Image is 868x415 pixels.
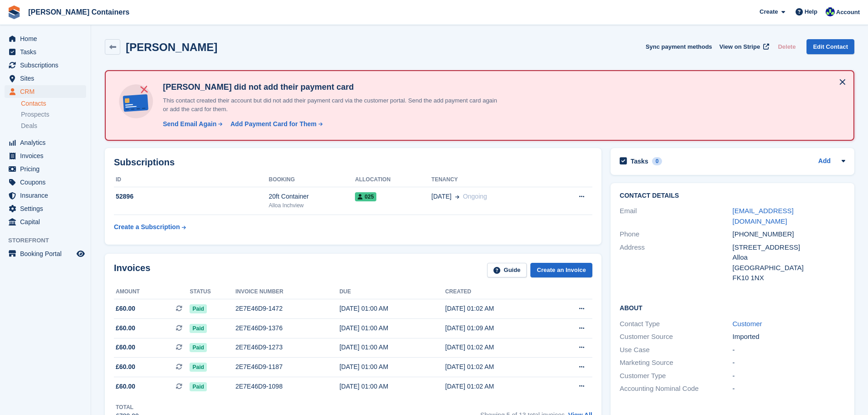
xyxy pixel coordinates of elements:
[445,382,551,391] div: [DATE] 01:02 AM
[236,382,339,391] div: 2E7E46D9-1098
[8,236,91,245] span: Storefront
[20,215,75,228] span: Capital
[114,285,190,299] th: Amount
[646,39,712,54] button: Sync payment methods
[20,202,75,215] span: Settings
[733,242,845,253] div: [STREET_ADDRESS]
[652,157,663,165] div: 0
[190,363,206,372] span: Paid
[21,99,86,108] a: Contacts
[5,32,86,45] a: menu
[126,41,217,53] h2: [PERSON_NAME]
[5,59,86,72] a: menu
[487,263,527,278] a: Guide
[339,323,445,333] div: [DATE] 01:00 AM
[269,192,355,201] div: 20ft Container
[733,252,845,263] div: Alloa
[836,8,860,17] span: Account
[631,157,648,165] h2: Tasks
[75,248,86,259] a: Preview store
[733,320,762,328] a: Customer
[116,403,139,411] div: Total
[20,85,75,98] span: CRM
[355,173,431,187] th: Allocation
[5,136,86,149] a: menu
[530,263,592,278] a: Create an Invoice
[117,82,155,121] img: no-card-linked-e7822e413c904bf8b177c4d89f31251c4716f9871600ec3ca5bfc59e148c83f4.svg
[733,263,845,273] div: [GEOGRAPHIC_DATA]
[20,176,75,189] span: Coupons
[7,5,21,19] img: stora-icon-8386f47178a22dfd0bd8f6a31ec36ba5ce8667c1dd55bd0f319d3a0aa187defe.svg
[5,149,86,162] a: menu
[445,285,551,299] th: Created
[620,384,732,394] div: Accounting Nominal Code
[236,323,339,333] div: 2E7E46D9-1376
[5,202,86,215] a: menu
[5,85,86,98] a: menu
[114,192,269,201] div: 52896
[227,119,324,129] a: Add Payment Card for Them
[620,332,732,342] div: Customer Source
[733,273,845,283] div: FK10 1NX
[116,343,135,352] span: £60.00
[431,173,551,187] th: Tenancy
[114,222,180,232] div: Create a Subscription
[21,121,86,131] a: Deals
[116,323,135,333] span: £60.00
[760,7,778,16] span: Create
[826,7,835,16] img: Audra Whitelaw
[339,285,445,299] th: Due
[445,304,551,313] div: [DATE] 01:02 AM
[445,362,551,372] div: [DATE] 01:02 AM
[339,343,445,352] div: [DATE] 01:00 AM
[620,192,845,200] h2: Contact Details
[620,345,732,355] div: Use Case
[620,242,732,283] div: Address
[733,345,845,355] div: -
[20,247,75,260] span: Booking Portal
[114,263,150,278] h2: Invoices
[5,189,86,202] a: menu
[733,384,845,394] div: -
[733,332,845,342] div: Imported
[20,46,75,58] span: Tasks
[20,163,75,175] span: Pricing
[114,173,269,187] th: ID
[339,382,445,391] div: [DATE] 01:00 AM
[339,362,445,372] div: [DATE] 01:00 AM
[620,206,732,226] div: Email
[190,343,206,352] span: Paid
[463,193,487,200] span: Ongoing
[806,39,854,54] a: Edit Contact
[733,207,794,225] a: [EMAIL_ADDRESS][DOMAIN_NAME]
[190,304,206,313] span: Paid
[21,122,37,130] span: Deals
[5,247,86,260] a: menu
[231,119,317,129] div: Add Payment Card for Them
[733,371,845,381] div: -
[190,382,206,391] span: Paid
[25,5,133,20] a: [PERSON_NAME] Containers
[20,32,75,45] span: Home
[21,110,86,119] a: Prospects
[5,163,86,175] a: menu
[5,46,86,58] a: menu
[5,215,86,228] a: menu
[431,192,452,201] span: [DATE]
[355,192,376,201] span: 025
[774,39,799,54] button: Delete
[620,319,732,329] div: Contact Type
[733,358,845,368] div: -
[21,110,49,119] span: Prospects
[163,119,216,129] div: Send Email Again
[236,304,339,313] div: 2E7E46D9-1472
[733,229,845,240] div: [PHONE_NUMBER]
[620,229,732,240] div: Phone
[20,189,75,202] span: Insurance
[114,219,186,236] a: Create a Subscription
[236,285,339,299] th: Invoice number
[236,362,339,372] div: 2E7E46D9-1187
[805,7,817,16] span: Help
[5,72,86,85] a: menu
[159,96,501,114] p: This contact created their account but did not add their payment card via the customer portal. Se...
